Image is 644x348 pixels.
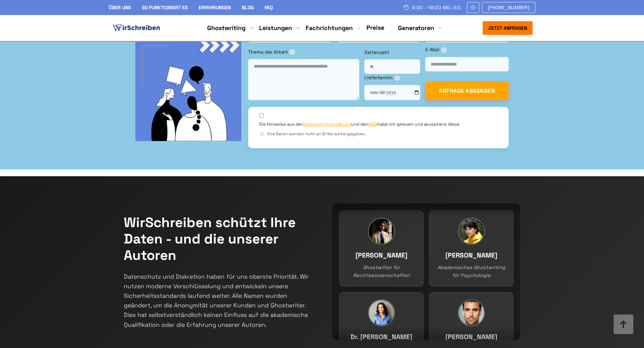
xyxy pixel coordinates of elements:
a: Erfahrungen [199,4,231,11]
a: Über uns [109,4,131,11]
a: [PHONE_NUMBER] [482,2,535,13]
span: 9:00 - 18:00 Mo.-So. [412,5,461,10]
a: Fachrichtungen [306,24,353,32]
a: Blog [242,4,254,11]
label: E-Mail [425,46,509,53]
a: Leistungen [259,24,292,32]
label: Liefertermin [364,74,420,81]
h3: [PERSON_NAME] [436,248,506,258]
a: Ghostwriting [207,24,245,32]
img: Schedule [403,4,409,10]
p: Datenschutz und Diskretion haben für uns oberste Priorität. Wir nutzen moderne Verschlüsselung un... [124,272,312,330]
a: So funktioniert es [142,4,188,11]
div: Ihre Daten werden nicht an Dritte weitergegeben. [259,131,498,137]
span: ⓘ [290,49,295,55]
button: Jetzt anfragen [483,21,533,35]
a: Datenschutzerklärung [303,121,351,127]
a: Generatoren [398,24,434,32]
h3: Dr. [PERSON_NAME] [346,329,416,340]
label: Seitenzahl [364,48,420,56]
h3: [PERSON_NAME] [346,248,416,258]
span: ⓘ [441,47,447,53]
h2: WirSchreiben schützt Ihre Daten - und die unserer Autoren [124,214,312,264]
a: FAQ [265,4,273,11]
img: logo ghostwriter-österreich [111,23,161,33]
img: Email [470,5,476,10]
div: Team members continuous slider [332,204,520,340]
span: ⓘ [394,75,400,81]
span: ⓘ [259,131,265,137]
span: [PHONE_NUMBER] [488,5,529,10]
button: ANFRAGE ABSENDEN [425,82,509,100]
img: button top [613,315,634,335]
img: bg [135,35,241,141]
a: AGB [368,121,377,127]
h3: [PERSON_NAME] [436,329,506,340]
label: Die Hinweise aus der und den habe ich gelesen und akzeptiere diese. [259,121,460,127]
label: Thema der Arbeit [248,48,359,56]
a: Preise [366,24,384,31]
